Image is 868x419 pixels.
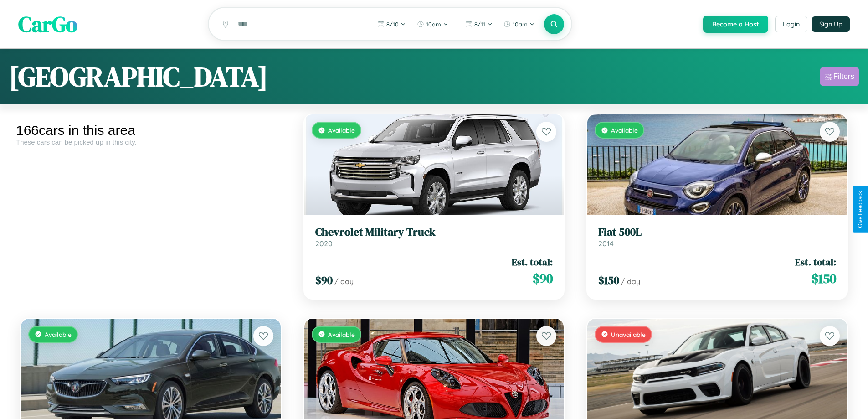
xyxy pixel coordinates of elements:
span: 10am [426,21,441,28]
h3: Chevrolet Military Truck [315,226,553,239]
button: 10am [499,17,539,31]
div: 166 cars in this area [16,123,286,138]
span: $ 90 [533,269,553,288]
span: $ 90 [315,273,333,288]
span: Est. total: [795,255,836,269]
span: 8 / 11 [474,21,485,28]
button: Filters [820,67,859,86]
a: Fiat 500L2014 [598,226,836,248]
button: 8/10 [373,17,411,31]
button: 8/11 [461,17,497,31]
span: / day [334,277,354,286]
button: Sign Up [812,16,850,32]
a: Chevrolet Military Truck2020 [315,226,553,248]
span: Unavailable [611,331,646,338]
span: / day [621,277,640,286]
span: $ 150 [812,269,836,288]
span: 10am [513,21,528,28]
button: 10am [412,17,453,31]
h3: Fiat 500L [598,226,836,239]
span: Available [611,126,638,134]
span: Available [45,331,72,338]
span: 2020 [315,239,333,248]
button: Login [775,16,807,32]
h1: [GEOGRAPHIC_DATA] [9,58,268,95]
span: Available [328,331,355,338]
span: Available [328,126,355,134]
button: Become a Host [703,16,768,33]
div: Give Feedback [857,191,863,228]
span: 2014 [598,239,614,248]
span: 8 / 10 [386,21,399,28]
div: These cars can be picked up in this city. [16,138,286,146]
span: CarGo [18,9,77,39]
span: $ 150 [598,273,619,288]
div: Filters [833,72,854,81]
span: Est. total: [512,255,553,269]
